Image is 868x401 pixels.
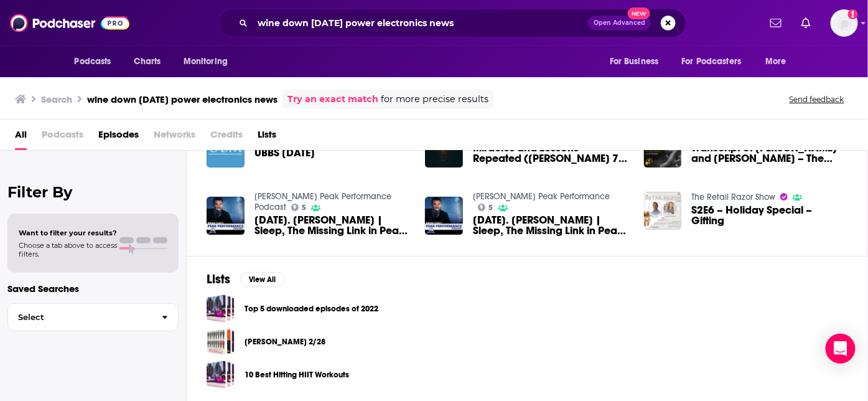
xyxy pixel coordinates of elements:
input: Search podcasts, credits, & more... [253,13,588,33]
img: Podchaser - Follow, Share and Rate Podcasts [10,11,129,35]
img: BC141. Dr. James Maas | Sleep, The Missing Link in Peak Performance [425,197,463,235]
h2: Lists [207,271,230,287]
span: For Podcasters [682,53,742,70]
a: S2E6 – Holiday Special – Gifting [691,205,847,226]
span: Choose a tab above to access filters. [19,241,117,258]
a: Brian Cain Peak Performance [473,191,610,202]
a: Transcript of Jim Rickards and Alex Stanczyk – The Gold Chronicles November 2018 [691,143,847,164]
a: 5 [291,204,307,211]
button: open menu [757,50,802,73]
span: More [765,53,786,70]
span: Monitoring [184,53,228,70]
a: Show notifications dropdown [796,12,816,34]
a: [PERSON_NAME] 2/28 [245,335,325,349]
span: [DATE]. [PERSON_NAME] | Sleep, The Missing Link in Peak Performance [254,215,411,236]
a: 10 Best Hitting HIIT Workouts [207,361,235,389]
button: Select [7,303,179,331]
h3: wine down [DATE] power electronics news [87,93,278,105]
span: Podcasts [42,125,83,150]
span: UBBS [DATE] [254,148,315,158]
a: ListsView All [207,271,285,287]
a: Miracles and Lessons Repeated (Matthew Sermon 73 of 151) (Audio) [473,143,629,164]
span: Miracles and Lessons Repeated ([PERSON_NAME] 73 of 151) (Audio) [473,143,629,164]
a: All [15,125,27,150]
button: open menu [601,50,674,73]
span: Transcript of [PERSON_NAME] and [PERSON_NAME] – The Gold Chronicles [DATE] [691,143,847,164]
span: For Business [610,53,659,70]
button: open menu [175,50,244,73]
a: Brian Cain's Peak Performance Podcast [254,191,391,212]
div: Open Intercom Messenger [826,334,856,364]
a: Top 5 downloaded episodes of 2022 [245,302,378,316]
button: open menu [66,50,128,73]
a: BC141. Dr. James Maas | Sleep, The Missing Link in Peak Performance [473,215,629,236]
span: Credits [210,125,243,150]
h3: Search [41,93,72,105]
span: Want to filter your results? [19,229,117,237]
a: The Retail Razor Show [691,192,775,202]
a: Charts [126,50,169,73]
a: Lists [258,125,276,150]
span: [DATE]. [PERSON_NAME] | Sleep, The Missing Link in Peak Performance [473,215,629,236]
span: 5 [489,205,493,210]
a: Top 5 downloaded episodes of 2022 [207,295,235,323]
div: Search podcasts, credits, & more... [218,9,686,37]
button: View All [240,272,285,287]
a: 5 [478,204,493,211]
a: galey 2/28 [207,328,235,356]
h2: Filter By [7,183,179,201]
a: Try an exact match [287,92,378,106]
img: BC141. Dr. James Maas | Sleep, The Missing Link in Peak Performance [207,197,245,235]
span: Open Advanced [594,20,645,26]
button: Open AdvancedNew [588,16,651,31]
button: Show profile menu [831,9,858,37]
span: Logged in as gracewagner [831,9,858,37]
p: Saved Searches [7,283,179,295]
span: Podcasts [75,53,111,70]
a: BC141. Dr. James Maas | Sleep, The Missing Link in Peak Performance [254,215,411,236]
img: S2E6 – Holiday Special – Gifting [644,192,682,230]
img: User Profile [831,9,858,37]
span: 5 [302,205,306,210]
a: 10 Best Hitting HIIT Workouts [245,368,349,382]
a: Episodes [98,125,139,150]
span: Select [8,313,152,321]
a: UBBS 7.4.2021 [254,148,315,158]
span: New [628,7,650,19]
svg: Add a profile image [848,9,858,19]
span: Charts [134,53,161,70]
a: Show notifications dropdown [765,12,786,34]
span: Networks [154,125,195,150]
button: open menu [674,50,760,73]
span: for more precise results [381,92,488,106]
button: Send feedback [786,94,848,105]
